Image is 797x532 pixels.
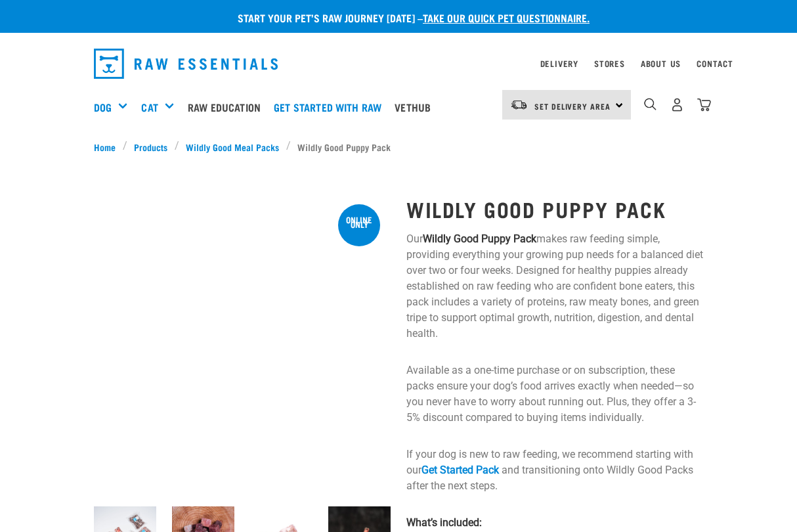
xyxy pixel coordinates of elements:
h1: Wildly Good Puppy Pack [406,197,703,221]
a: Get started with Raw [270,81,391,133]
img: home-icon-1@2x.png [644,98,657,110]
a: Home [94,140,123,154]
a: Products [127,140,175,154]
a: Get Started Pack [421,464,499,476]
img: van-moving.png [510,99,528,111]
a: Vethub [391,81,441,133]
a: Delivery [540,61,578,66]
a: Wildly Good Meal Packs [179,140,286,154]
a: Stores [594,61,625,66]
img: Puppy 0 2sec [94,196,391,493]
img: home-icon@2x.png [697,98,711,112]
strong: What’s included: [406,516,482,529]
a: Dog [94,99,112,115]
nav: dropdown navigation [83,43,714,84]
strong: Wildly Good Puppy Pack [423,233,536,245]
p: Our makes raw feeding simple, providing everything your growing pup needs for a balanced diet ove... [406,231,703,342]
a: Cat [141,99,158,115]
a: Contact [697,61,733,66]
a: take our quick pet questionnaire. [423,14,590,20]
nav: breadcrumbs [94,140,703,154]
img: user.png [670,98,684,112]
a: Raw Education [184,81,270,133]
img: Raw Essentials Logo [94,49,278,79]
p: If your dog is new to raw feeding, we recommend starting with our and transitioning onto Wildly G... [406,447,703,494]
p: Available as a one-time purchase or on subscription, these packs ensure your dog’s food arrives e... [406,363,703,426]
a: About Us [641,61,681,66]
span: Set Delivery Area [534,104,611,108]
